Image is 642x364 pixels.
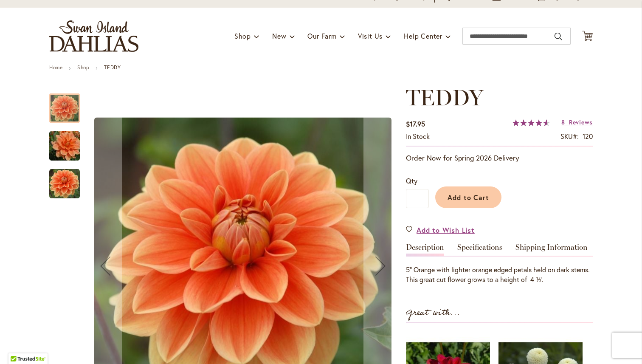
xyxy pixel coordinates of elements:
[561,118,565,126] span: 8
[307,31,336,40] span: Our Farm
[77,64,89,71] a: Shop
[406,243,444,256] a: Description
[49,20,138,52] a: store logo
[417,225,475,235] span: Add to Wish List
[406,243,593,285] div: Detailed Product Info
[406,176,417,185] span: Qty
[515,243,588,256] a: Shipping Information
[406,132,430,141] span: In stock
[6,334,30,358] iframe: Launch Accessibility Center
[448,193,490,202] span: Add to Cart
[49,64,62,71] a: Home
[234,31,251,40] span: Shop
[406,84,483,111] span: TEDDY
[512,119,550,126] div: 92%
[560,132,579,141] strong: SKU
[34,126,95,166] img: Teddy
[49,85,88,123] div: Teddy
[404,31,442,40] span: Help Center
[104,64,121,71] strong: TEDDY
[49,169,80,199] img: Teddy
[457,243,502,256] a: Specifications
[583,132,593,141] div: 120
[406,225,475,235] a: Add to Wish List
[406,265,593,285] div: 5” Orange with lighter orange edged petals held on dark stems. This great cut flower grows to a h...
[406,132,430,141] div: Availability
[406,119,425,128] span: $17.95
[435,186,501,208] button: Add to Cart
[569,118,593,126] span: Reviews
[406,306,460,320] strong: Great with...
[49,123,88,161] div: Teddy
[406,153,593,163] p: Order Now for Spring 2026 Delivery
[49,161,80,198] div: Teddy
[561,118,593,126] a: 8 Reviews
[272,31,286,40] span: New
[358,31,383,40] span: Visit Us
